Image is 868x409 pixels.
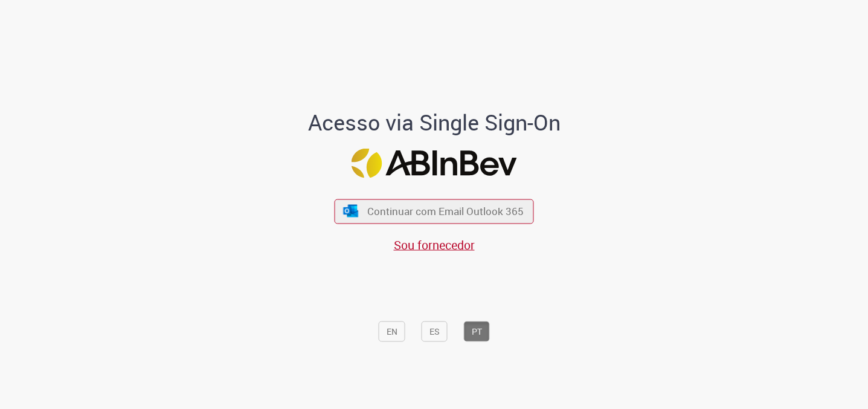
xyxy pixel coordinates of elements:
button: PT [464,321,490,342]
a: Sou fornecedor [394,236,475,253]
img: ícone Azure/Microsoft 360 [342,205,359,217]
h1: Acesso via Single Sign-On [266,110,602,134]
span: Continuar com Email Outlook 365 [367,204,524,218]
button: ícone Azure/Microsoft 360 Continuar com Email Outlook 365 [335,199,534,224]
button: ES [422,321,448,342]
button: EN [379,321,405,342]
img: Logo ABInBev [352,149,517,178]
